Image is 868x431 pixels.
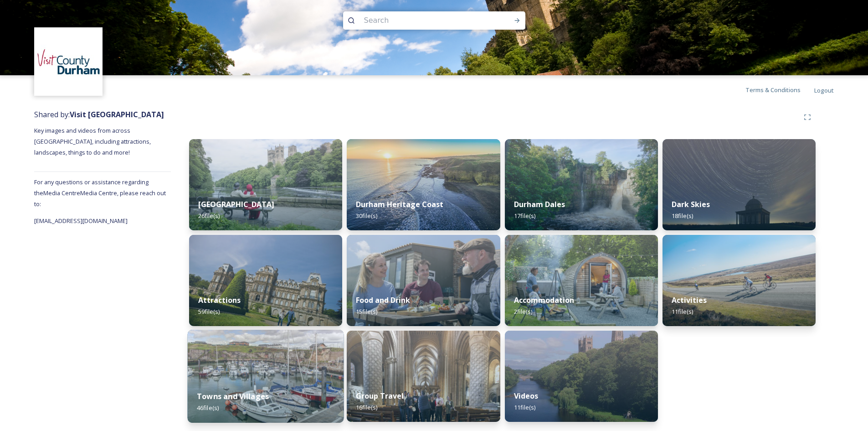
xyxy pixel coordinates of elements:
span: 46 file(s) [197,404,219,412]
span: For any questions or assistance regarding the Media Centre Media Centre, please reach out to: [34,178,166,208]
img: Hardwick%2520Park4.jpg [663,139,816,230]
img: discover%2520durham%2520-%2520durham%2520cathedral%2520%25288%2529.jpg [347,331,500,422]
img: 1680077135441.jpeg [36,29,102,95]
strong: Food and Drink [356,295,410,305]
strong: Attractions [198,295,241,305]
span: Key images and videos from across [GEOGRAPHIC_DATA], including attractions, landscapes, things to... [34,126,152,156]
span: [EMAIL_ADDRESS][DOMAIN_NAME] [34,217,128,225]
img: Etape%2520%287%29.jpg [663,235,816,326]
span: Logout [814,86,834,94]
span: 26 file(s) [198,212,220,220]
img: Visit_County_Durham_20240612_Critical_Tortoise_West_Hall_Glamping_01.jpg [505,235,658,326]
img: Teesdale%2520Cheesemakers%2520%2822%29.jpg [347,235,500,326]
strong: Accommodation [514,295,574,305]
strong: Towns and Villages [197,391,269,401]
strong: Dark Skies [672,199,710,209]
span: 11 file(s) [514,403,535,411]
span: 15 file(s) [356,307,377,316]
img: Durham%2520Coast%2520%2862%29%2520Drone.jpg [347,139,500,230]
strong: Group Travel [356,391,404,401]
span: 2 file(s) [514,307,532,316]
span: 17 file(s) [514,212,535,220]
img: Visit_County_Durham_20240618_Critical_Tortoise_Durahm_City_01.jpg [189,139,342,230]
a: Terms & Conditions [745,84,814,95]
span: Shared by: [34,109,164,119]
span: 18 file(s) [672,212,693,220]
img: The%2520Bowes%2520Museum%2520%2810%29.jpg [189,235,342,326]
span: Terms & Conditions [745,86,801,94]
span: 16 file(s) [356,403,377,411]
span: 11 file(s) [672,307,693,316]
span: 30 file(s) [356,212,377,220]
strong: [GEOGRAPHIC_DATA] [198,199,274,209]
strong: Durham Heritage Coast [356,199,443,209]
strong: Videos [514,391,538,401]
strong: Visit [GEOGRAPHIC_DATA] [70,109,164,119]
strong: Durham Dales [514,199,565,209]
input: Search [360,10,484,31]
span: 59 file(s) [198,307,220,316]
img: Seaham%25202019%2520%25281%2529.jpg [188,330,344,423]
img: Durham%2520Cathedral%2520Drone%2520VCD.jpg [505,331,658,422]
strong: Activities [672,295,707,305]
img: High%2520Force%2520%2813%29.jpg [505,139,658,230]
